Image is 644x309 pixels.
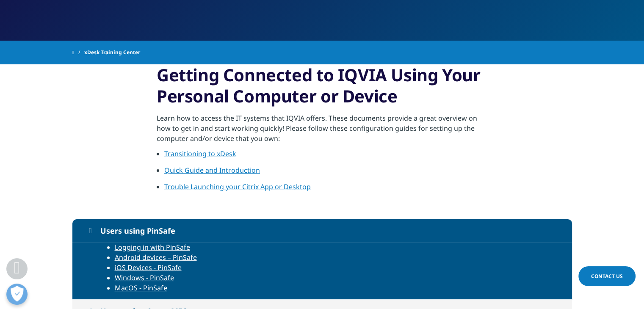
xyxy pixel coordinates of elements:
[157,64,487,113] h3: Getting Connected to IQVIA Using Your Personal Computer or Device
[115,243,190,252] a: Logging in with PinSafe
[578,266,636,286] a: Contact Us
[115,283,167,292] a: MacOS - PinSafe
[591,273,623,280] span: Contact Us
[72,219,572,242] button: Users using PinSafe
[164,182,311,191] a: Trouble Launching your Citrix App or Desktop
[164,149,236,158] a: Transitioning to xDesk
[115,263,182,272] a: iOS Devices - PinSafe
[164,166,260,175] a: Quick Guide and Introduction
[84,45,140,60] span: xDesk Training Center
[115,253,197,262] a: Android devices – PinSafe
[100,226,175,236] div: Users using PinSafe
[157,113,487,149] p: Learn how to access the IT systems that IQVIA offers. These documents provide a great overview on...
[115,273,174,282] a: Windows - PinSafe
[6,284,28,305] button: Open Preferences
